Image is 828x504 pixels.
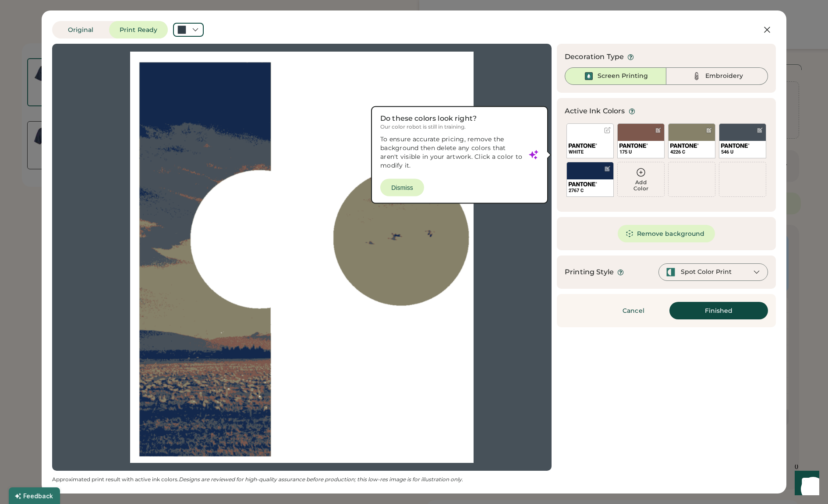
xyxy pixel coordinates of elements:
[705,72,743,80] div: Embroidery
[52,476,552,483] div: Approximated print result with active ink colors.
[569,149,612,155] div: WHITE
[109,21,168,38] button: Print Ready
[603,302,664,319] button: Cancel
[669,302,768,319] button: Finished
[618,179,664,192] div: Add Color
[584,71,594,81] img: Ink%20-%20Selected.svg
[666,267,676,277] img: spot-color-green.svg
[569,143,597,148] img: 1024px-Pantone_logo.svg.png
[598,72,648,80] div: Screen Printing
[619,143,648,148] img: 1024px-Pantone_logo.svg.png
[565,106,625,116] div: Active Ink Colors
[721,149,764,155] div: 546 U
[691,71,702,81] img: Thread%20-%20Unselected.svg
[619,149,662,155] div: 175 U
[721,143,750,148] img: 1024px-Pantone_logo.svg.png
[786,465,824,502] iframe: Front Chat
[565,52,624,62] div: Decoration Type
[618,225,715,242] button: Remove background
[569,182,597,186] img: 1024px-Pantone_logo.svg.png
[670,149,713,155] div: 4226 C
[670,143,699,148] img: 1024px-Pantone_logo.svg.png
[565,267,614,277] div: Printing Style
[179,476,463,483] em: Designs are reviewed for high-quality assurance before production; this low-res image is for illu...
[569,187,612,194] div: 2767 C
[681,268,732,276] div: Spot Color Print
[52,21,109,38] button: Original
